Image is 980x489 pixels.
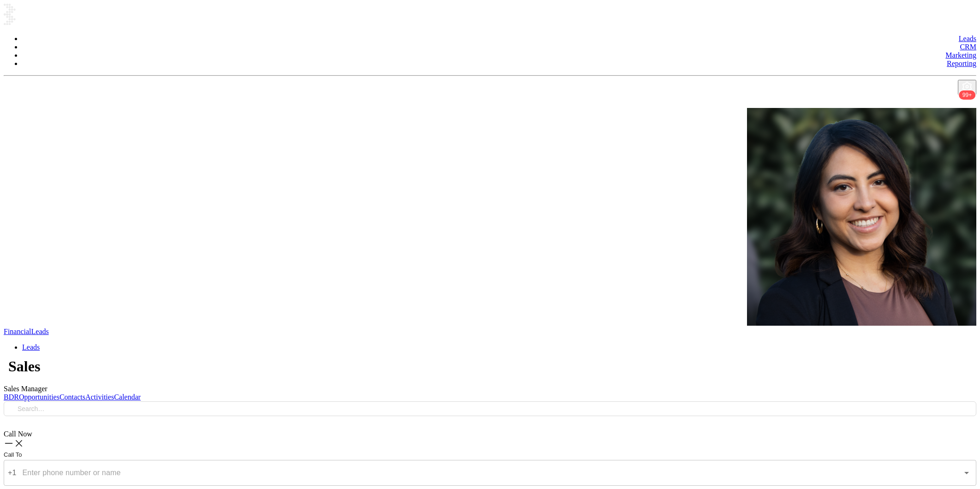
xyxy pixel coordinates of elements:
[959,35,976,42] a: Leads
[22,343,40,351] a: Leads
[947,60,976,67] a: Reporting
[31,328,49,335] a: Leads
[85,393,114,401] a: Activities
[9,406,16,412] span: search
[960,466,973,479] button: Open
[4,451,22,458] span: Call To
[8,358,976,375] h1: Sales
[60,393,85,401] a: Contacts
[4,430,976,438] div: Call Now
[4,4,151,25] img: logo
[114,393,141,401] a: Calendar
[19,393,60,401] a: Opportunities
[747,108,976,326] img: user
[18,404,971,414] input: Search…
[20,464,946,482] input: Enter phone number or name
[960,43,976,51] a: CRM
[4,393,19,401] a: BDR
[4,328,31,335] a: Financial
[962,81,973,92] img: iconSetting
[4,385,48,393] span: Sales Manager
[956,95,967,106] img: iconNotification
[945,51,976,59] a: Marketing
[959,90,975,100] sup: 100
[8,467,17,478] p: +1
